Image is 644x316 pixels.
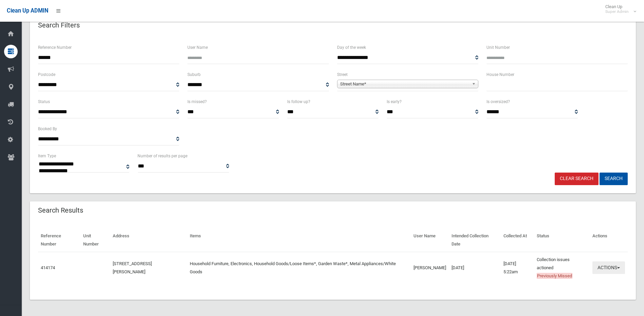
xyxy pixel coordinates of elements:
small: Super Admin [605,9,629,14]
label: Street [337,71,348,78]
a: 414174 [41,265,55,270]
td: Collection issues actioned [534,252,590,283]
th: Unit Number [80,229,110,252]
th: Intended Collection Date [449,229,501,252]
span: Clean Up [602,4,636,14]
label: Is missed? [187,98,207,105]
th: Reference Number [38,229,80,252]
th: Collected At [501,229,534,252]
a: [STREET_ADDRESS][PERSON_NAME] [113,261,152,274]
label: Is oversized? [486,98,510,105]
label: Booked By [38,125,57,133]
label: House Number [486,71,514,78]
label: Item Type [38,152,56,160]
header: Search Results [30,204,91,217]
header: Search Filters [30,19,88,32]
label: Reference Number [38,44,72,51]
label: Is early? [387,98,402,105]
label: Postcode [38,71,55,78]
td: [DATE] [449,252,501,283]
label: Number of results per page [137,152,187,160]
a: Clear Search [555,173,599,185]
span: Clean Up ADMIN [7,7,48,14]
label: Unit Number [486,44,510,51]
th: User Name [411,229,449,252]
span: Previously Missed [537,273,572,279]
label: Day of the week [337,44,366,51]
label: Is follow up? [287,98,310,105]
button: Actions [592,261,625,274]
td: [PERSON_NAME] [411,252,449,283]
th: Actions [590,229,628,252]
span: Street Name* [340,80,469,88]
button: Search [600,173,628,185]
label: Suburb [187,71,201,78]
td: Household Furniture, Electronics, Household Goods/Loose Items*, Garden Waste*, Metal Appliances/W... [187,252,411,283]
th: Status [534,229,590,252]
td: [DATE] 5:22am [501,252,534,283]
label: Status [38,98,50,105]
label: User Name [187,44,208,51]
th: Address [110,229,187,252]
th: Items [187,229,411,252]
